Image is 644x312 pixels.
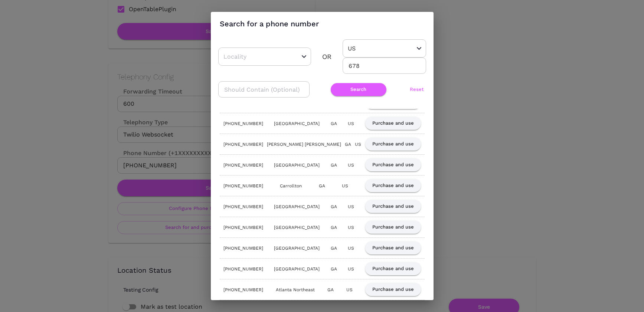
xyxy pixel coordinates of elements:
div: Atlanta Northeast [276,286,315,293]
div: [PHONE_NUMBER] [223,224,263,231]
div: Carrollton [280,182,302,190]
button: Purchase and use [365,117,421,130]
div: US [348,244,354,252]
div: US [355,141,361,148]
button: Open [300,52,308,61]
input: Country [346,43,400,54]
div: [PHONE_NUMBER] [223,120,263,127]
input: Locality [222,51,285,62]
button: Purchase and use [365,158,421,171]
button: Purchase and use [365,138,421,151]
div: US [348,161,354,169]
button: Purchase and use [365,283,421,296]
button: Purchase and use [365,221,421,234]
button: Purchase and use [365,200,421,213]
div: [GEOGRAPHIC_DATA] [274,244,320,252]
button: Reset [408,83,426,96]
div: [GEOGRAPHIC_DATA] [274,161,320,169]
div: [PHONE_NUMBER] [223,161,263,169]
div: [PERSON_NAME] [PERSON_NAME] [267,141,341,148]
div: [GEOGRAPHIC_DATA] [274,203,320,210]
button: Open [415,44,424,53]
div: US [348,265,354,273]
div: [PHONE_NUMBER] [223,182,263,190]
h2: Search for a phone number [211,12,434,36]
div: [PHONE_NUMBER] [223,203,263,210]
div: US [348,203,354,210]
div: US [348,120,354,127]
button: Purchase and use [365,179,421,192]
div: GA [345,141,351,148]
input: Should Contain (Optional) [218,81,310,98]
div: GA [331,244,337,252]
button: Search [331,83,386,96]
div: [PHONE_NUMBER] [223,286,263,293]
div: GA [319,182,325,190]
div: [PHONE_NUMBER] [223,244,263,252]
div: [GEOGRAPHIC_DATA] [274,120,320,127]
div: [GEOGRAPHIC_DATA] [274,224,320,231]
div: [GEOGRAPHIC_DATA] [274,265,320,273]
input: Area Code [343,58,426,74]
button: Purchase and use [365,262,421,275]
div: GA [327,286,334,293]
button: Purchase and use [365,242,421,254]
div: US [342,182,348,190]
div: US [346,286,353,293]
div: [PHONE_NUMBER] [223,265,263,273]
div: GA [331,120,337,127]
div: OR [322,51,331,62]
div: GA [331,161,337,169]
div: GA [331,265,337,273]
div: [PHONE_NUMBER] [223,141,263,148]
div: GA [331,203,337,210]
div: US [348,224,354,231]
div: GA [331,224,337,231]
